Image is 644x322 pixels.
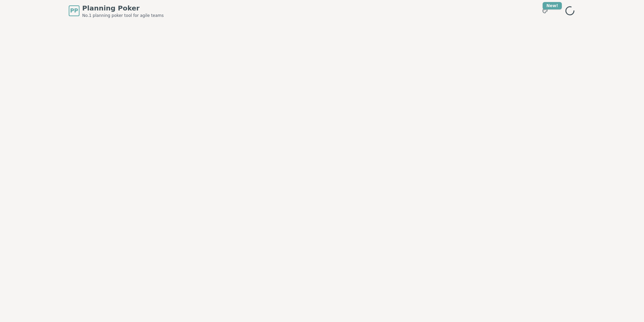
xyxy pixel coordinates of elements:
a: PPPlanning PokerNo.1 planning poker tool for agile teams [69,3,164,18]
span: PP [70,7,78,15]
div: New! [543,2,562,9]
span: Planning Poker [82,3,164,13]
span: No.1 planning poker tool for agile teams [82,13,164,18]
button: New! [539,5,551,17]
